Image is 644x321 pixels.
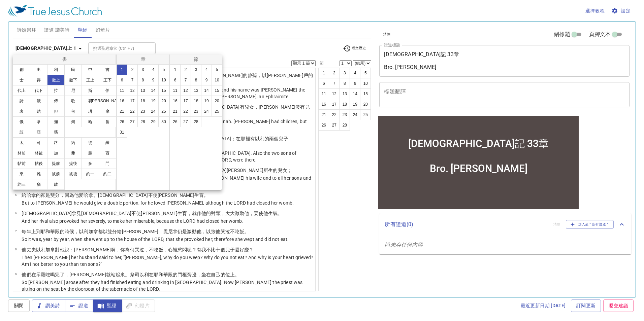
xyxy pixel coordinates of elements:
[64,137,82,148] button: 約
[99,148,116,158] button: 西
[47,137,65,148] button: 路
[180,64,191,75] button: 2
[64,148,82,158] button: 弗
[127,96,138,106] button: 17
[148,64,159,75] button: 4
[82,64,99,75] button: 申
[127,64,138,75] button: 2
[191,75,201,85] button: 8
[13,75,30,85] button: 士
[32,23,172,60] div: [DEMOGRAPHIC_DATA]記 33章 Bro. [PERSON_NAME]
[99,116,116,127] button: 番
[201,75,212,85] button: 9
[64,106,82,117] button: 何
[82,85,99,96] button: 斯
[30,179,47,190] button: 猶
[47,85,65,96] button: 拉
[47,148,65,158] button: 加
[191,64,201,75] button: 3
[47,127,65,138] button: 瑪
[180,106,191,117] button: 22
[82,96,99,106] button: 賽
[212,64,222,75] button: 5
[82,106,99,117] button: 珥
[30,137,47,148] button: 可
[82,137,99,148] button: 徒
[99,169,116,179] button: 約二
[117,106,127,117] button: 21
[127,85,138,96] button: 12
[137,106,148,117] button: 23
[64,116,82,127] button: 鴻
[30,148,47,158] button: 林後
[13,148,30,158] button: 林前
[30,96,47,106] button: 箴
[117,96,127,106] button: 16
[64,158,82,169] button: 提後
[158,96,169,106] button: 20
[170,116,181,127] button: 26
[137,75,148,85] button: 8
[82,148,99,158] button: 腓
[64,169,82,179] button: 彼後
[13,137,30,148] button: 太
[201,64,212,75] button: 4
[30,106,47,117] button: 結
[180,75,191,85] button: 7
[180,85,191,96] button: 12
[212,85,222,96] button: 15
[212,96,222,106] button: 20
[64,64,82,75] button: 民
[47,169,65,179] button: 彼前
[13,96,30,106] button: 詩
[64,85,82,96] button: 尼
[127,106,138,117] button: 22
[30,158,47,169] button: 帖後
[99,106,116,117] button: 摩
[158,116,169,127] button: 30
[191,106,201,117] button: 23
[64,96,82,106] button: 歌
[99,96,116,106] button: [PERSON_NAME]
[13,169,30,179] button: 來
[180,116,191,127] button: 27
[137,64,148,75] button: 3
[118,56,168,63] p: 章
[170,75,181,85] button: 6
[191,116,201,127] button: 28
[158,85,169,96] button: 15
[212,106,222,117] button: 25
[13,158,30,169] button: 帖前
[170,96,181,106] button: 16
[47,64,65,75] button: 利
[117,75,127,85] button: 6
[148,116,159,127] button: 29
[212,75,222,85] button: 10
[82,116,99,127] button: 哈
[13,85,30,96] button: 代上
[30,116,47,127] button: 拿
[99,85,116,96] button: 伯
[99,75,116,85] button: 王下
[180,96,191,106] button: 17
[137,116,148,127] button: 28
[47,116,65,127] button: 彌
[30,64,47,75] button: 出
[99,64,116,75] button: 書
[13,127,30,138] button: 該
[170,106,181,117] button: 21
[170,85,181,96] button: 11
[30,85,47,96] button: 代下
[117,116,127,127] button: 26
[171,56,221,63] p: 節
[127,75,138,85] button: 7
[158,106,169,117] button: 25
[64,75,82,85] button: 撒下
[14,56,115,63] p: 書
[47,179,65,190] button: 啟
[99,158,116,169] button: 門
[82,158,99,169] button: 多
[117,85,127,96] button: 11
[47,75,65,85] button: 撒上
[137,96,148,106] button: 18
